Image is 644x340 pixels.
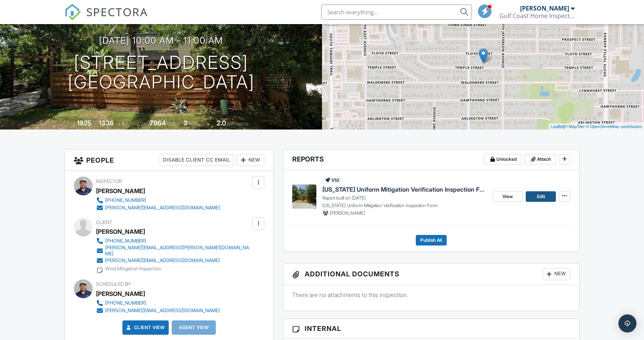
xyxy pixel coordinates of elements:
div: Wind Mitigation Inspection [105,266,161,272]
span: Client [96,220,112,225]
a: [PHONE_NUMBER] [96,197,220,204]
div: [PERSON_NAME][EMAIL_ADDRESS][PERSON_NAME][DOMAIN_NAME] [105,245,250,257]
div: [PERSON_NAME][EMAIL_ADDRESS][DOMAIN_NAME] [105,258,220,264]
h3: Internal [283,319,579,338]
a: © MapTiler [565,124,585,129]
div: [PERSON_NAME][EMAIL_ADDRESS][DOMAIN_NAME] [105,308,220,314]
span: Lot Size [133,121,148,127]
span: bedrooms [189,121,209,127]
div: [PHONE_NUMBER] [105,197,146,203]
a: [PHONE_NUMBER] [96,237,250,245]
div: New [543,268,570,280]
span: SPECTORA [86,4,148,20]
p: There are no attachments to this inspection. [292,291,570,299]
span: sq. ft. [115,121,125,127]
div: [PERSON_NAME] [96,226,145,237]
span: Built [67,121,76,127]
div: [PERSON_NAME][EMAIL_ADDRESS][DOMAIN_NAME] [105,205,220,211]
div: Disable Client CC Email [160,154,234,166]
div: 7964 [150,119,166,127]
div: [PHONE_NUMBER] [105,300,146,306]
h1: [STREET_ADDRESS] [GEOGRAPHIC_DATA] [68,53,255,93]
a: Client View [125,324,165,331]
div: 1925 [77,119,92,127]
a: © OpenStreetMap contributors [586,124,642,129]
a: [PERSON_NAME][EMAIL_ADDRESS][DOMAIN_NAME] [96,257,250,264]
div: [PERSON_NAME] [96,288,145,299]
div: Open Intercom Messenger [618,314,636,332]
div: [PHONE_NUMBER] [105,238,146,244]
a: Leaflet [551,124,563,129]
span: sq.ft. [167,121,176,127]
h3: People [65,149,273,171]
div: 2.0 [217,119,226,127]
a: [PHONE_NUMBER] [96,299,220,307]
h3: [DATE] 10:00 am - 11:00 am [99,35,223,46]
span: Inspector [96,178,122,184]
div: 1336 [99,119,114,127]
div: [PERSON_NAME] [96,185,145,197]
h3: Additional Documents [283,264,579,285]
input: Search everything... [321,5,472,20]
img: The Best Home Inspection Software - Spectora [64,4,81,20]
a: [PERSON_NAME][EMAIL_ADDRESS][DOMAIN_NAME] [96,204,220,212]
a: [PERSON_NAME][EMAIL_ADDRESS][DOMAIN_NAME] [96,307,220,314]
div: Gulf Coast Home Inspections [499,12,575,20]
span: Scheduled By [96,281,131,287]
div: New [237,154,264,166]
span: bathrooms [227,121,249,127]
a: [PERSON_NAME][EMAIL_ADDRESS][PERSON_NAME][DOMAIN_NAME] [96,245,250,257]
div: 3 [183,119,188,127]
div: [PERSON_NAME] [520,5,569,12]
div: | [549,123,644,130]
a: SPECTORA [64,10,148,26]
